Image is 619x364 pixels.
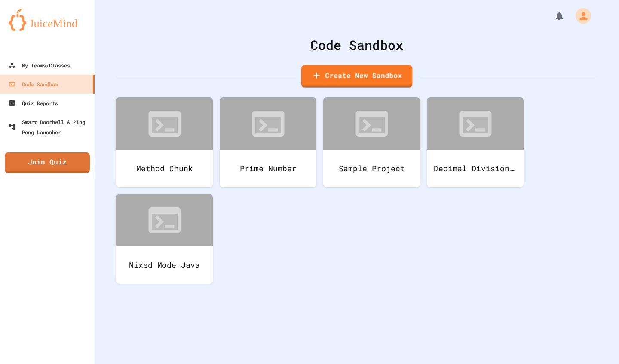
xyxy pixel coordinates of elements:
div: Mixed Mode Java [116,246,213,284]
div: My Teams/Classes [9,60,70,70]
a: Create New Sandbox [301,65,412,88]
a: Decimal Division Calculator [427,97,524,187]
div: My Notifications [538,9,567,23]
div: My Account [567,6,593,26]
div: Prime Number [220,150,316,187]
div: Sample Project [323,150,420,187]
div: Code Sandbox [9,79,58,89]
a: Prime Number [220,97,316,187]
div: Decimal Division Calculator [427,150,524,187]
a: Mixed Mode Java [116,194,213,284]
div: Method Chunk [116,150,213,187]
div: Code Sandbox [116,35,598,55]
div: Quiz Reports [9,98,58,108]
a: Sample Project [323,97,420,187]
div: Smart Doorbell & Ping Pong Launcher [9,117,91,137]
a: Method Chunk [116,97,213,187]
img: logo-orange.svg [9,9,86,31]
a: Join Quiz [5,152,90,173]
